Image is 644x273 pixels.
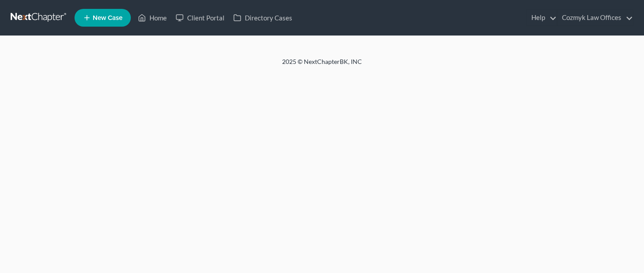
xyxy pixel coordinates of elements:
[134,10,171,26] a: Home
[558,10,633,26] a: Cozmyk Law Offices
[171,10,229,26] a: Client Portal
[229,10,297,26] a: Directory Cases
[69,57,575,73] div: 2025 © NextChapterBK, INC
[527,10,557,26] a: Help
[75,9,131,27] new-legal-case-button: New Case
